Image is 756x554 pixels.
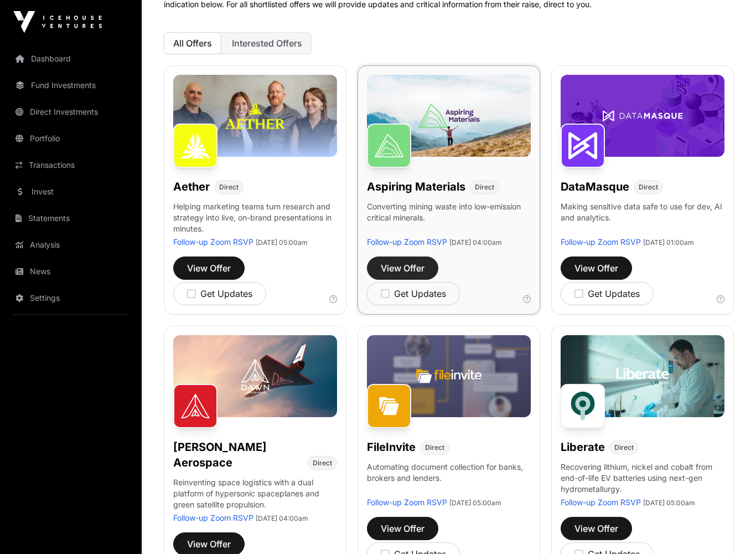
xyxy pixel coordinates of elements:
[367,238,447,247] a: Follow-up Zoom RSVP
[9,286,133,310] a: Settings
[367,440,416,455] h1: FileInvite
[173,336,337,418] img: Dawn-Banner.jpg
[9,100,133,124] a: Direct Investments
[256,515,308,523] span: [DATE] 04:00am
[367,498,447,507] a: Follow-up Zoom RSVP
[561,498,641,507] a: Follow-up Zoom RSVP
[425,444,444,453] span: Direct
[367,336,531,418] img: File-Invite-Banner.jpg
[9,179,133,204] a: Invest
[561,517,632,541] button: View Offer
[367,517,438,541] button: View Offer
[9,126,133,151] a: Portfolio
[449,499,501,507] span: [DATE] 05:00am
[643,499,695,507] span: [DATE] 05:00am
[561,202,724,237] p: Making sensitive data safe to use for dev, AI and analytics.
[561,336,724,418] img: Liberate-Banner.jpg
[639,183,658,192] span: Direct
[367,257,438,280] button: View Offer
[173,179,210,195] h1: Aether
[574,522,618,536] span: View Offer
[561,179,629,195] h1: DataMasque
[367,75,531,157] img: Aspiring-Banner.jpg
[173,202,337,237] p: Helping marketing teams turn research and strategy into live, on-brand presentations in minutes.
[561,440,605,455] h1: Liberate
[561,238,641,247] a: Follow-up Zoom RSVP
[9,233,133,257] a: Analysis
[9,206,133,230] a: Statements
[9,47,133,71] a: Dashboard
[574,288,640,301] div: Get Updates
[187,288,252,301] div: Get Updates
[381,262,424,275] span: View Offer
[219,183,239,192] span: Direct
[164,33,221,55] button: All Offers
[173,478,337,513] p: Reinventing space logistics with a dual platform of hypersonic spaceplanes and green satellite pr...
[561,75,724,157] img: DataMasque-Banner.jpg
[561,384,605,429] img: Liberate
[381,522,424,536] span: View Offer
[173,124,218,168] img: Aether
[574,262,618,275] span: View Offer
[173,283,266,306] button: Get Updates
[187,538,231,551] span: View Offer
[256,239,308,247] span: [DATE] 05:00am
[173,75,337,157] img: Aether-Banner.jpg
[173,257,245,280] button: View Offer
[643,239,694,247] span: [DATE] 01:00am
[173,514,253,523] a: Follow-up Zoom RSVP
[367,384,411,429] img: FileInvite
[561,257,632,280] button: View Offer
[449,239,502,247] span: [DATE] 04:00am
[475,183,494,192] span: Direct
[173,238,253,247] a: Follow-up Zoom RSVP
[614,444,634,453] span: Direct
[173,38,212,49] span: All Offers
[367,179,465,195] h1: Aspiring Materials
[367,202,531,237] p: Converting mining waste into low-emission critical minerals.
[367,283,460,306] button: Get Updates
[381,288,446,301] div: Get Updates
[173,384,218,429] img: Dawn Aerospace
[313,459,332,468] span: Direct
[9,73,133,98] a: Fund Investments
[222,33,312,55] button: Interested Offers
[561,462,724,497] p: Recovering lithium, nickel and cobalt from end-of-life EV batteries using next-gen hydrometallurgy.
[701,501,756,554] iframe: Chat Widget
[561,283,654,306] button: Get Updates
[173,440,303,471] h1: [PERSON_NAME] Aerospace
[561,124,605,168] img: DataMasque
[367,462,531,497] p: Automating document collection for banks, brokers and lenders.
[9,153,133,177] a: Transactions
[9,259,133,284] a: News
[367,124,411,168] img: Aspiring Materials
[232,38,302,49] span: Interested Offers
[187,262,231,275] span: View Offer
[13,11,102,33] img: Icehouse Ventures Logo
